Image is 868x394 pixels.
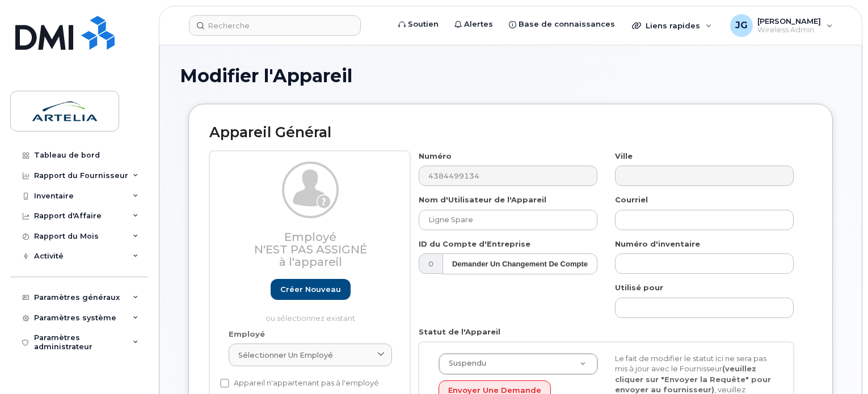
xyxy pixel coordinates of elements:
[279,255,342,269] span: à l'appareil
[419,194,546,205] label: Nom d'Utilisateur de l'Appareil
[419,151,452,162] label: Numéro
[615,364,771,394] strong: (veuillez cliquer sur "Envoyer la Requête" pour envoyer au fournisseur)
[443,253,597,274] button: Demander un Changement de Compte
[238,350,333,361] span: Sélectionner un employé
[452,260,588,268] strong: Demander un Changement de Compte
[220,376,379,390] label: Appareil n'appartenant pas à l'employé
[442,358,486,368] span: Suspendu
[615,282,663,293] label: Utilisé pour
[229,231,392,268] h3: Employé
[419,239,530,249] label: ID du Compte d'Entreprise
[615,194,648,205] label: Courriel
[229,313,392,324] p: ou sélectionnez existant
[615,239,700,249] label: Numéro d'inventaire
[180,66,841,86] h1: Modifier l'Appareil
[229,329,265,340] label: Employé
[271,279,351,300] a: Créer nouveau
[419,327,500,337] label: Statut de l'Appareil
[615,151,633,162] label: Ville
[220,379,229,388] input: Appareil n'appartenant pas à l'employé
[439,354,597,374] a: Suspendu
[229,344,392,366] a: Sélectionner un employé
[254,243,367,256] span: N'est pas assigné
[209,125,812,141] h2: Appareil Général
